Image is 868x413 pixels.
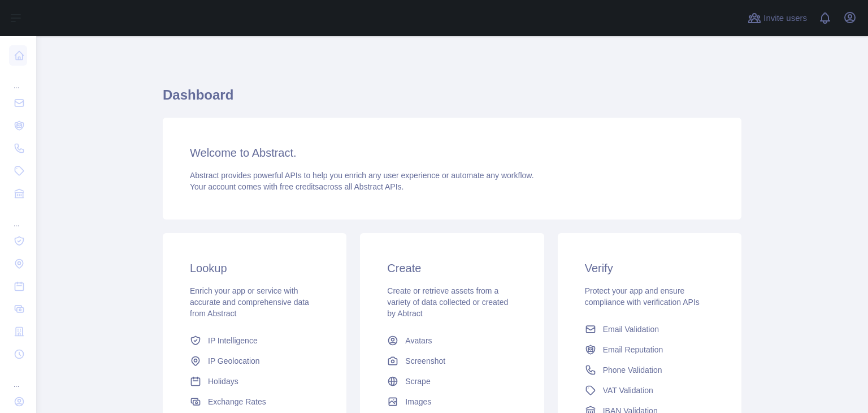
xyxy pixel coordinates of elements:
button: Invite users [745,9,809,27]
span: Enrich your app or service with accurate and comprehensive data from Abstract [190,286,309,318]
a: Phone Validation [580,360,719,380]
span: Email Reputation [603,344,663,355]
h3: Verify [585,260,714,276]
div: ... [9,367,27,389]
a: IP Intelligence [185,330,324,351]
span: Avatars [405,335,432,346]
span: Your account comes with across all Abstract APIs. [190,182,403,191]
span: VAT Validation [603,385,653,396]
span: Holidays [208,376,238,387]
span: Create or retrieve assets from a variety of data collected or created by Abtract [387,286,508,318]
span: Screenshot [405,355,445,367]
a: Exchange Rates [185,392,324,412]
span: Images [405,396,431,407]
span: IP Intelligence [208,335,258,346]
h1: Dashboard [163,86,741,113]
a: Email Reputation [580,339,719,360]
span: Abstract provides powerful APIs to help you enrich any user experience or automate any workflow. [190,171,534,180]
div: ... [9,68,27,91]
a: Avatars [383,330,521,351]
span: Invite users [763,12,807,25]
h3: Lookup [190,260,319,276]
a: IP Geolocation [185,351,324,371]
span: free credits [280,182,319,191]
a: Email Validation [580,319,719,339]
a: Screenshot [383,351,521,371]
span: Protect your app and ensure compliance with verification APIs [585,286,700,307]
span: Email Validation [603,324,659,335]
span: Scrape [405,376,430,387]
a: Scrape [383,371,521,392]
a: Images [383,392,521,412]
a: Holidays [185,371,324,392]
h3: Welcome to Abstract. [190,145,714,161]
div: ... [9,206,27,229]
a: VAT Validation [580,380,719,401]
h3: Create [387,260,517,276]
span: Exchange Rates [208,396,266,407]
span: Phone Validation [603,364,662,376]
span: IP Geolocation [208,355,260,367]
